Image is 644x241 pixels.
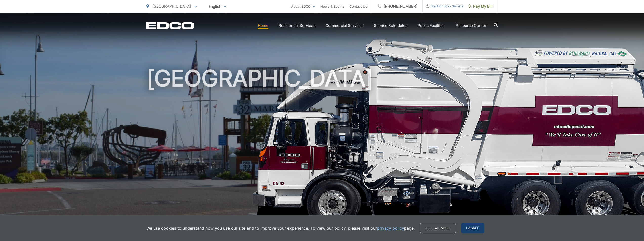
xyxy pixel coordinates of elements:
span: English [204,2,230,11]
a: privacy policy [377,225,404,231]
a: Public Facilities [418,23,446,29]
a: Resource Center [456,23,486,29]
a: About EDCO [291,3,315,9]
a: Commercial Services [325,23,364,29]
span: I agree [461,223,484,233]
a: EDCD logo. Return to the homepage. [146,22,194,29]
a: Residential Services [279,23,315,29]
span: Pay My Bill [469,3,493,9]
a: Contact Us [349,3,367,9]
a: Tell me more [420,223,456,233]
a: Service Schedules [374,23,407,29]
p: We use cookies to understand how you use our site and to improve your experience. To view our pol... [146,225,415,231]
h1: [GEOGRAPHIC_DATA] [146,66,498,226]
a: News & Events [320,3,344,9]
a: Home [258,23,268,29]
span: [GEOGRAPHIC_DATA] [152,4,191,9]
